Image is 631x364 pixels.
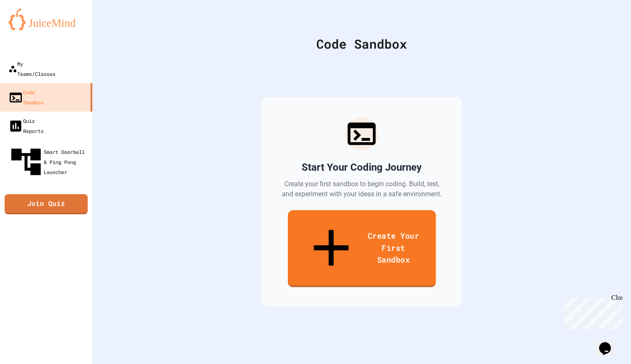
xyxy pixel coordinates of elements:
div: Quiz Reports [8,116,44,136]
div: Smart Doorbell & Ping Pong Launcher [8,144,89,179]
div: My Teams/Classes [8,59,55,79]
div: Chat with us now!Close [3,3,58,53]
p: Create your first sandbox to begin coding. Build, test, and experiment with your ideas in a safe ... [281,179,442,199]
iframe: chat widget [596,330,623,356]
div: Code Sandbox [8,87,44,107]
img: logo-orange.svg [8,8,84,30]
a: Join Quiz [5,194,88,214]
h2: Start Your Coding Journey [302,161,422,174]
a: Create Your First Sandbox [288,210,436,287]
div: Code Sandbox [113,34,610,53]
iframe: chat widget [561,294,623,330]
